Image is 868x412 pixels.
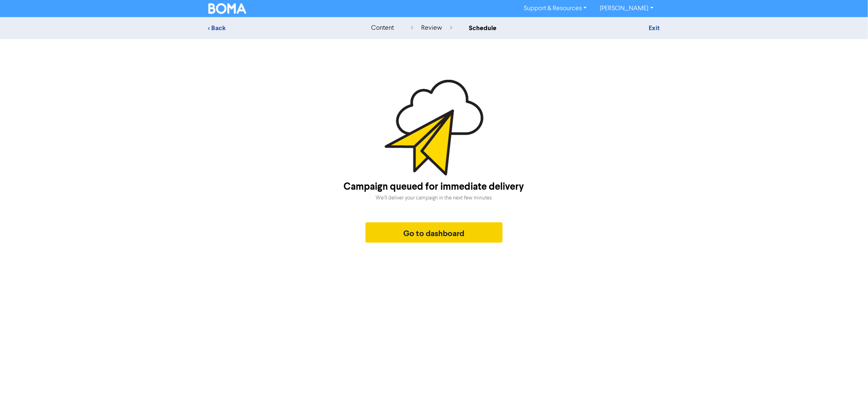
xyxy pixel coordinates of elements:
div: content [371,23,394,33]
div: We'll deliver your campaign in the next few minutes [376,194,492,202]
a: Support & Resources [517,2,593,15]
div: review [411,23,452,33]
iframe: Chat Widget [827,373,868,412]
a: [PERSON_NAME] [593,2,660,15]
a: Exit [649,24,660,32]
div: schedule [469,23,497,33]
div: < Back [208,23,351,33]
img: BOMA Logo [208,3,247,14]
button: Go to dashboard [365,222,503,243]
img: Scheduled [385,80,483,175]
div: Campaign queued for immediate delivery [344,180,525,194]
